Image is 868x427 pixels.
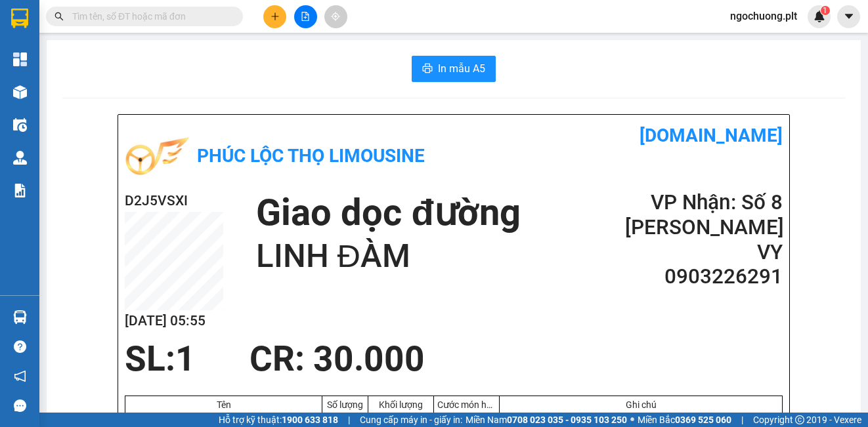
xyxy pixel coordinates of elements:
h2: VP Nhận: Số 8 [PERSON_NAME] [625,190,783,240]
span: notification [14,370,26,382]
span: caret-down [843,10,855,22]
button: printerIn mẫu A5 [412,56,496,82]
span: Miền Bắc [638,413,731,427]
button: caret-down [837,5,860,28]
img: logo.jpg [125,125,190,190]
span: aim [331,12,340,21]
input: Tìm tên, số ĐT hoặc mã đơn [72,9,227,24]
span: 1 [175,338,196,379]
span: Cung cấp máy in - giấy in: [360,413,462,427]
img: logo-vxr [11,9,28,28]
h2: VY [625,240,783,265]
img: warehouse-icon [13,118,27,132]
span: file-add [301,12,310,21]
span: ⚪️ [630,417,634,422]
strong: 0708 023 035 - 0935 103 250 [507,415,627,425]
button: plus [263,5,286,28]
span: ngochuong.plt [720,8,808,24]
span: plus [271,12,280,21]
span: CR : 30.000 [250,338,425,379]
span: In mẫu A5 [438,60,485,77]
span: | [348,413,350,427]
button: file-add [294,5,317,28]
span: Miền Nam [466,413,627,427]
span: | [741,413,743,427]
strong: 1900 633 818 [282,415,338,425]
img: icon-new-feature [814,10,825,22]
b: [DOMAIN_NAME] [640,125,783,146]
span: Hỗ trợ kỹ thuật: [219,413,338,427]
sup: 1 [821,6,830,15]
h2: [DATE] 05:55 [125,310,223,332]
img: warehouse-icon [13,85,27,99]
b: Phúc Lộc Thọ Limousine [197,145,425,167]
img: warehouse-icon [13,151,27,165]
span: message [14,399,26,412]
img: warehouse-icon [13,310,27,324]
div: Tên [129,399,318,410]
h1: LINH ĐÀM [256,235,520,277]
h2: 0903226291 [625,264,783,289]
img: solution-icon [13,184,27,197]
span: search [54,12,64,21]
div: Ghi chú [503,399,779,410]
button: aim [324,5,347,28]
span: copyright [795,415,804,424]
h2: D2J5VSXI [125,190,223,212]
strong: 0369 525 060 [675,415,731,425]
h1: Giao dọc đường [256,190,520,235]
img: dashboard-icon [13,52,27,66]
span: SL: [125,338,175,379]
span: printer [422,63,433,75]
div: Số lượng [326,399,364,410]
div: Khối lượng [372,399,430,410]
span: 1 [823,6,827,15]
div: Cước món hàng [437,399,496,410]
span: question-circle [14,340,26,353]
